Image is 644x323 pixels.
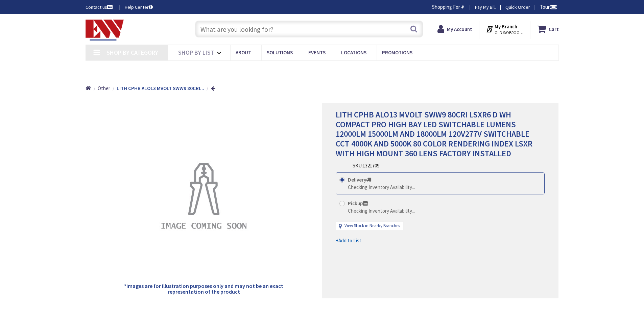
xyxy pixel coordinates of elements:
[178,49,214,56] span: Shop By List
[495,30,523,35] span: OLD SAYBROOK, [GEOGRAPHIC_DATA]
[348,177,371,183] strong: Delivery
[461,4,464,10] strong: #
[267,49,293,56] span: Solutions
[106,49,158,56] span: Shop By Category
[336,237,361,244] span: +
[98,85,110,92] a: Other
[123,283,284,295] h5: *Images are for illustration purposes only and may not be an exact representation of the product
[432,4,460,10] span: Shopping For
[117,85,204,91] strong: LITH CPHB ALO13 MVOLT SWW9 80CRI...
[537,23,559,35] a: Cart
[475,4,496,10] a: Pay My Bill
[341,49,366,56] span: Locations
[236,49,251,56] span: About
[486,23,523,35] div: My Branch OLD SAYBROOK, [GEOGRAPHIC_DATA]
[86,4,114,10] a: Contact us
[540,4,557,10] span: Tour
[98,85,110,91] span: Other
[157,150,251,245] img: LITH CPHB ALO13 MVOLT SWW9 80CRI LSXR6 D WH COMPACT PRO HIGH BAY LED SWITCHABLE LUMENS 12000LM 15...
[353,162,379,169] div: SKU:
[495,23,517,30] strong: My Branch
[505,4,530,10] a: Quick Order
[348,207,415,214] div: Checking Inventory Availability...
[125,4,153,10] a: Help Center
[195,21,423,37] input: What are you looking for?
[348,184,415,191] div: Checking Inventory Availability...
[437,23,472,35] a: My Account
[382,49,412,56] span: Promotions
[336,237,361,244] a: +Add to List
[348,200,368,207] strong: Pickup
[363,162,379,169] span: 1321709
[344,223,400,229] a: View Stock in Nearby Branches
[338,237,361,244] u: Add to List
[447,26,472,32] strong: My Account
[308,49,326,56] span: Events
[86,20,124,41] img: Electrical Wholesalers, Inc.
[549,23,559,35] strong: Cart
[336,109,532,159] span: LITH CPHB ALO13 MVOLT SWW9 80CRI LSXR6 D WH COMPACT PRO HIGH BAY LED SWITCHABLE LUMENS 12000LM 15...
